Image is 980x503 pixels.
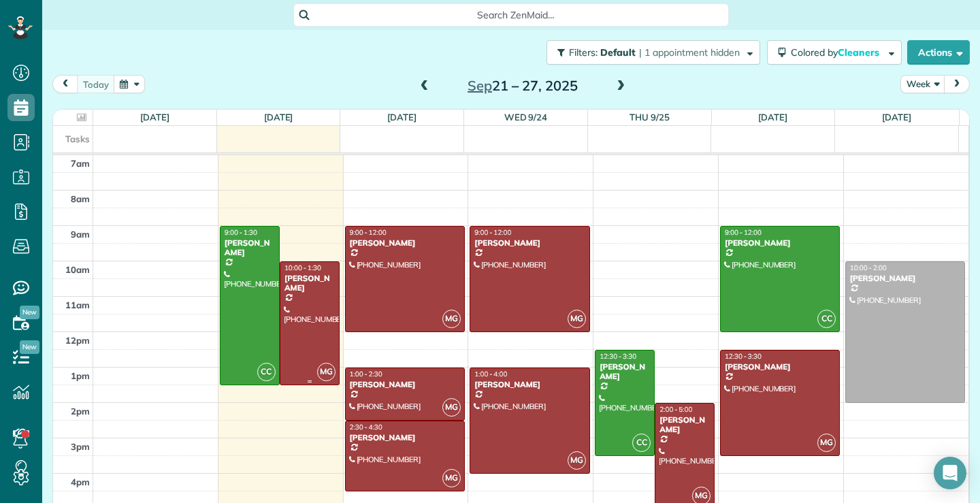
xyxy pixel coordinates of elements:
div: [PERSON_NAME] [224,238,276,258]
span: Colored by [791,46,884,59]
span: 1:00 - 4:00 [474,370,507,378]
span: New [20,306,39,319]
a: Thu 9/25 [630,112,670,123]
div: [PERSON_NAME] [599,362,651,382]
span: Cleaners [838,46,881,59]
button: today [77,75,115,93]
button: Filters: Default | 1 appointment hidden [546,40,760,65]
span: 1pm [71,370,90,381]
span: MG [568,451,586,470]
button: Actions [907,40,970,65]
a: [DATE] [387,112,416,123]
div: [PERSON_NAME] [349,433,461,442]
span: 12:30 - 3:30 [725,352,762,361]
span: 11am [65,299,90,310]
span: Filters: [569,46,598,59]
span: 1:00 - 2:30 [350,370,382,378]
button: Colored byCleaners [767,40,902,65]
div: [PERSON_NAME] [474,238,585,248]
span: 12:30 - 3:30 [600,352,636,361]
span: 2:00 - 5:00 [659,405,692,414]
div: [PERSON_NAME] [724,362,836,372]
span: 9:00 - 12:00 [474,228,511,237]
span: MG [317,363,336,381]
span: 9:00 - 12:00 [350,228,387,237]
a: [DATE] [882,112,911,123]
span: | 1 appointment hidden [639,46,740,59]
span: 4pm [71,476,90,487]
div: [PERSON_NAME] [284,274,336,293]
div: [PERSON_NAME] [659,415,710,435]
a: [DATE] [140,112,169,123]
span: 8am [71,193,90,204]
div: [PERSON_NAME] [849,274,962,283]
span: 2:30 - 4:30 [350,423,382,432]
span: MG [442,469,461,487]
span: 10am [65,264,90,275]
span: CC [257,363,276,381]
span: 9:00 - 12:00 [725,228,762,237]
span: MG [568,310,586,328]
button: Week [900,75,945,93]
span: 9:00 - 1:30 [225,228,257,237]
a: Filters: Default | 1 appointment hidden [540,40,760,65]
span: 9am [71,229,90,240]
span: Sep [468,77,492,94]
div: [PERSON_NAME] [349,380,461,389]
span: 12pm [65,335,90,346]
span: 10:00 - 1:30 [284,263,321,272]
span: Tasks [65,133,90,144]
div: [PERSON_NAME] [474,380,585,389]
a: Wed 9/24 [504,112,548,123]
span: MG [442,310,461,328]
span: 7am [71,158,90,169]
span: 2pm [71,406,90,417]
div: [PERSON_NAME] [724,238,836,248]
span: MG [442,398,461,417]
a: [DATE] [264,112,293,123]
span: New [20,340,39,354]
span: CC [817,310,836,328]
button: next [944,75,970,93]
span: 3pm [71,441,90,452]
h2: 21 – 27, 2025 [438,78,608,93]
a: [DATE] [758,112,787,123]
div: [PERSON_NAME] [349,238,461,248]
span: Default [600,46,636,59]
div: Open Intercom Messenger [934,457,966,489]
span: 10:00 - 2:00 [850,263,887,272]
span: CC [632,434,651,452]
span: MG [817,434,836,452]
button: prev [52,75,78,93]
